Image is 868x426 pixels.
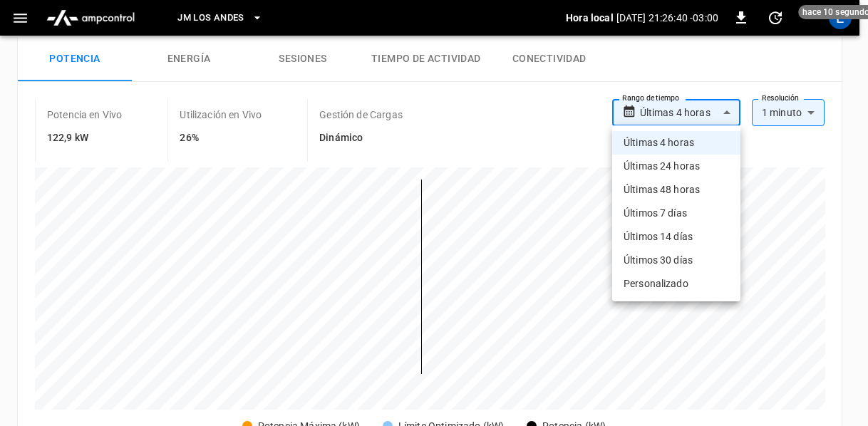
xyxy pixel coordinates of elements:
li: Últimas 24 horas [612,155,740,178]
li: Últimas 4 horas [612,131,740,155]
li: Últimas 48 horas [612,178,740,202]
li: Personalizado [612,272,740,296]
li: Últimos 14 días [612,225,740,249]
li: Últimos 30 días [612,249,740,272]
li: Últimos 7 días [612,202,740,225]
